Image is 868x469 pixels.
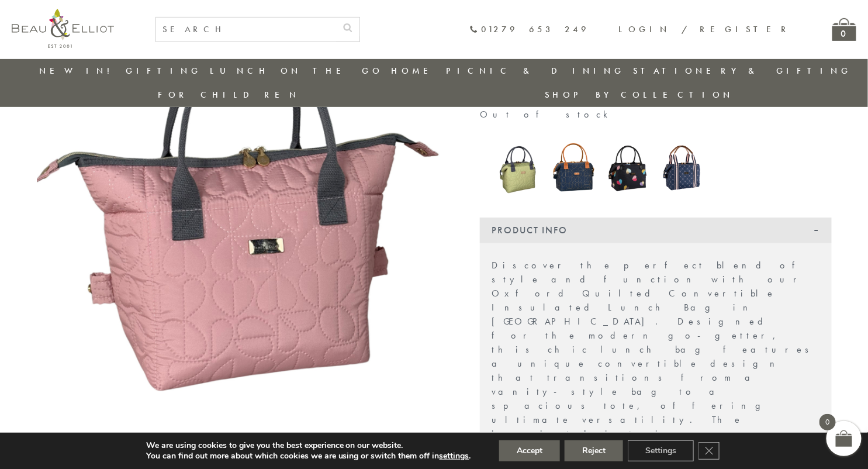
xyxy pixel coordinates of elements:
[12,9,114,48] img: logo
[469,25,589,35] a: 01279 653 249
[210,65,383,77] a: Lunch On The Go
[545,89,734,101] a: Shop by collection
[158,89,300,101] a: For Children
[440,451,469,461] button: settings
[480,218,832,243] div: Product Info
[552,139,595,199] a: Navy Broken-hearted Convertible Insulated Lunch Bag
[39,65,117,77] a: New in!
[391,65,438,77] a: Home
[497,137,541,197] img: Oxford quilted lunch bag pistachio
[662,142,705,196] a: Monogram Midnight Convertible Lunch Bag
[832,18,856,41] a: 0
[480,109,832,120] p: Out of stock
[607,139,650,199] a: Emily convertible lunch bag
[446,65,625,77] a: Picnic & Dining
[628,440,694,461] button: Settings
[499,440,560,461] button: Accept
[698,442,720,460] button: Close GDPR Cookie Banner
[146,440,471,451] p: We are using cookies to give you the best experience on our website.
[37,12,446,422] img: Oxford Quilted Lunch Bag Mallow
[497,137,541,199] a: Oxford quilted lunch bag pistachio
[146,451,471,461] p: You can find out more about which cookies we are using or switch them off in .
[607,139,650,197] img: Emily convertible lunch bag
[126,65,202,77] a: Gifting
[633,65,852,77] a: Stationery & Gifting
[662,142,705,194] img: Monogram Midnight Convertible Lunch Bag
[156,18,336,42] input: SEARCH
[552,139,595,196] img: Navy Broken-hearted Convertible Insulated Lunch Bag
[618,23,791,35] a: Login / Register
[565,440,623,461] button: Reject
[819,414,836,430] span: 0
